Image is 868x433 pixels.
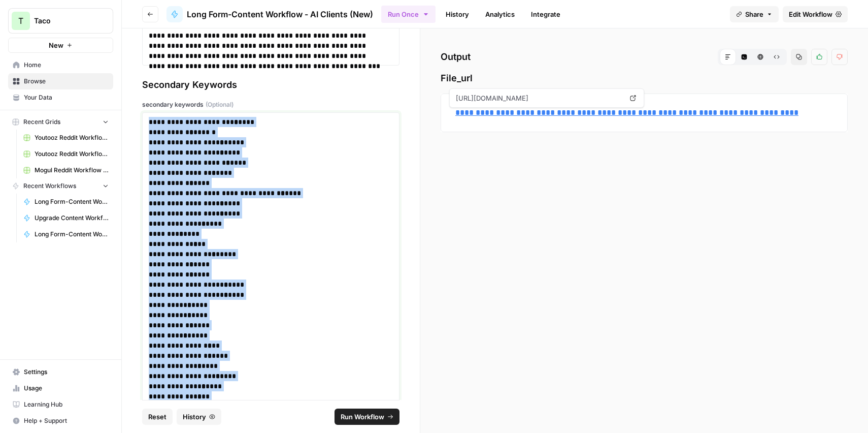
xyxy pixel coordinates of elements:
button: Help + Support [8,413,113,429]
span: Your Data [24,93,109,102]
h2: Output [441,49,848,65]
span: [URL][DOMAIN_NAME] [454,89,624,107]
a: Long Form-Content Workflow - B2B Clients [19,226,113,242]
button: Run Workflow [335,409,399,425]
a: Learning Hub [8,396,113,413]
span: Upgrade Content Workflow - Nurx [35,213,109,223]
span: Recent Grids [23,117,60,127]
span: Help + Support [24,416,109,425]
span: Run Workflow [341,412,384,422]
a: Youtooz Reddit Workflow Grid [19,146,113,162]
span: Youtooz Reddit Workflow Grid (1) [35,133,109,142]
a: Mogul Reddit Workflow Grid (1) [19,162,113,178]
span: New [49,40,63,50]
span: Usage [24,384,109,393]
label: secondary keywords [142,100,399,109]
a: Usage [8,380,113,396]
button: Recent Workflows [8,178,113,194]
a: Long Form-Content Workflow - All Clients (New) [19,194,113,210]
span: Home [24,60,109,70]
span: History [183,412,206,422]
button: Share [730,6,779,22]
button: New [8,38,113,53]
a: Your Data [8,89,113,106]
span: Learning Hub [24,400,109,409]
span: Settings [24,367,109,377]
span: Browse [24,77,109,86]
a: Browse [8,73,113,89]
span: File_url [441,71,848,85]
a: Edit Workflow [783,6,848,22]
a: Youtooz Reddit Workflow Grid (1) [19,130,113,146]
a: Home [8,57,113,73]
span: Long Form-Content Workflow - All Clients (New) [35,197,109,206]
button: History [177,409,221,425]
button: Reset [142,409,173,425]
a: Integrate [525,6,566,22]
span: Long Form-Content Workflow - AI Clients (New) [187,8,373,20]
span: Youtooz Reddit Workflow Grid [35,149,109,159]
span: Edit Workflow [789,9,832,19]
a: Long Form-Content Workflow - AI Clients (New) [166,6,373,22]
span: Reset [148,412,166,422]
button: Workspace: Taco [8,8,113,34]
a: Analytics [479,6,521,22]
span: (Optional) [206,100,233,109]
a: History [440,6,475,22]
span: Recent Workflows [23,181,76,191]
div: Secondary Keywords [142,78,399,92]
button: Run Once [381,6,436,23]
span: Mogul Reddit Workflow Grid (1) [35,166,109,175]
button: Recent Grids [8,114,113,130]
a: Settings [8,364,113,380]
span: T [18,15,23,27]
a: Upgrade Content Workflow - Nurx [19,210,113,226]
span: Share [745,9,763,19]
span: Taco [34,16,95,26]
span: Long Form-Content Workflow - B2B Clients [35,230,109,239]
